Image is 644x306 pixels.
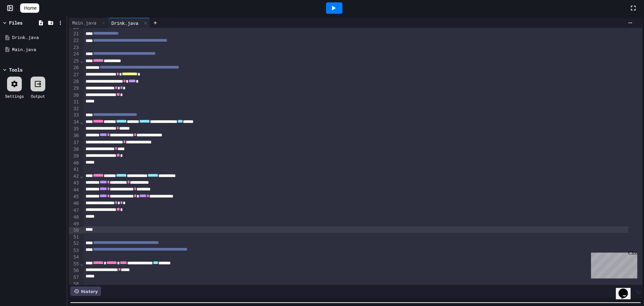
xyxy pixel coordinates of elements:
[69,146,80,153] div: 38
[69,105,80,112] div: 32
[69,78,80,85] div: 28
[69,37,80,44] div: 22
[80,173,83,179] span: Fold line
[80,119,83,125] span: Fold line
[69,58,80,64] div: 25
[9,66,22,73] div: Tools
[69,247,80,254] div: 53
[69,85,80,92] div: 29
[108,19,142,27] div: Drink.java
[69,193,80,200] div: 45
[24,5,37,11] span: Home
[69,214,80,221] div: 48
[69,18,108,28] div: Main.java
[69,153,80,160] div: 39
[31,93,45,99] div: Output
[588,250,637,278] iframe: chat widget
[69,139,80,146] div: 37
[12,46,64,53] div: Main.java
[69,44,80,51] div: 23
[69,173,80,180] div: 42
[5,93,24,99] div: Settings
[69,187,80,193] div: 44
[616,279,637,299] iframe: chat widget
[69,112,80,119] div: 33
[69,207,80,214] div: 47
[69,166,80,173] div: 41
[69,132,80,139] div: 36
[9,19,22,26] div: Files
[69,160,80,167] div: 40
[108,18,150,28] div: Drink.java
[69,180,80,186] div: 43
[20,3,39,13] a: Home
[69,92,80,99] div: 30
[70,287,101,296] div: History
[80,261,83,266] span: Fold line
[69,240,80,247] div: 52
[69,274,80,281] div: 57
[69,221,80,227] div: 49
[69,261,80,267] div: 55
[69,31,80,37] div: 21
[69,281,80,288] div: 58
[69,72,80,78] div: 27
[69,19,100,26] div: Main.java
[69,64,80,71] div: 26
[69,200,80,207] div: 46
[80,58,83,63] span: Fold line
[3,3,46,43] div: Chat with us now!Close
[69,126,80,132] div: 35
[69,99,80,105] div: 31
[69,227,80,234] div: 50
[69,51,80,57] div: 24
[69,119,80,126] div: 34
[69,234,80,241] div: 51
[69,267,80,274] div: 56
[69,254,80,261] div: 54
[12,34,64,41] div: Drink.java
